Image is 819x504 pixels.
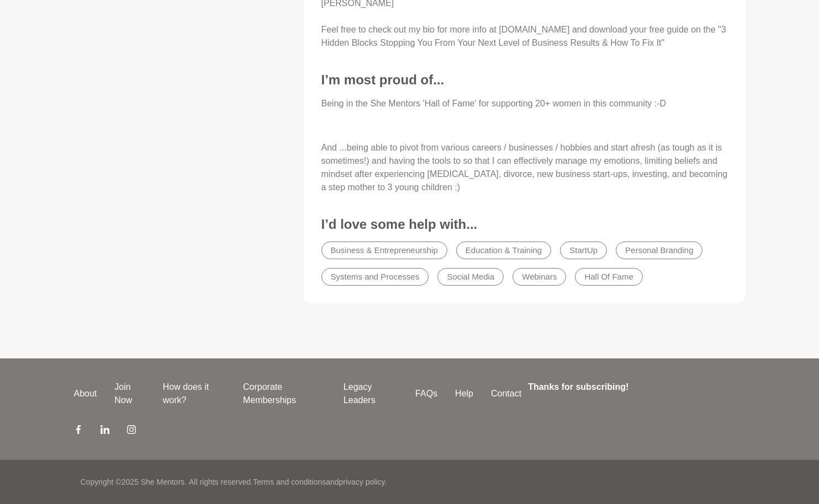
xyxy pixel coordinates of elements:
h3: I’m most proud of... [321,72,728,88]
a: About [65,387,106,400]
a: privacy policy [339,478,385,486]
a: How does it work? [154,380,234,407]
a: Terms and conditions [253,478,326,486]
a: Help [446,387,482,400]
a: Corporate Memberships [234,380,335,407]
p: Copyright © 2025 She Mentors . [81,476,187,488]
p: And ...being able to pivot from various careers / businesses / hobbies and start afresh (as tough... [321,141,728,194]
h4: Thanks for subscribing! [528,380,738,394]
h3: I’d love some help with... [321,216,728,233]
p: All rights reserved. and . [189,476,387,488]
a: LinkedIn [101,425,109,438]
a: Contact [482,387,530,400]
a: Legacy Leaders [335,380,406,407]
a: Join Now [105,380,154,407]
a: Facebook [74,425,83,438]
p: Being in the She Mentors 'Hall of Fame' for supporting 20+ women in this community :-D [321,97,728,110]
a: Instagram [127,425,136,438]
a: FAQs [406,387,446,400]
